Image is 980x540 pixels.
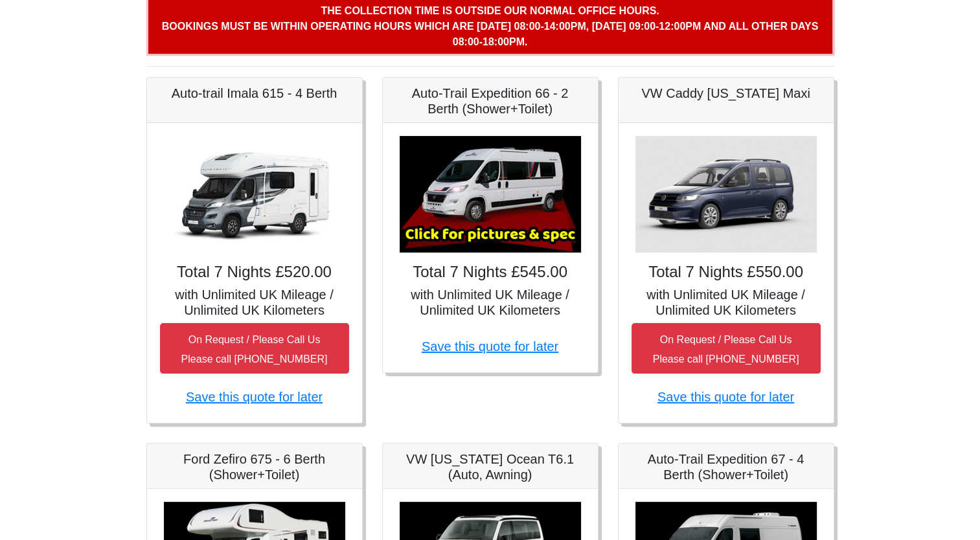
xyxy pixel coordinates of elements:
[396,451,585,482] h5: VW [US_STATE] Ocean T6.1 (Auto, Awning)
[632,85,821,101] h5: VW Caddy [US_STATE] Maxi
[164,136,345,253] img: Auto-trail Imala 615 - 4 Berth
[632,323,821,374] button: On Request / Please Call UsPlease call [PHONE_NUMBER]
[160,85,349,101] h5: Auto-trail Imala 615 - 4 Berth
[396,85,585,117] h5: Auto-Trail Expedition 66 - 2 Berth (Shower+Toilet)
[653,334,799,365] small: On Request / Please Call Us Please call [PHONE_NUMBER]
[186,390,323,404] a: Save this quote for later
[396,263,585,282] h4: Total 7 Nights £545.00
[160,263,349,282] h4: Total 7 Nights £520.00
[160,323,349,374] button: On Request / Please Call UsPlease call [PHONE_NUMBER]
[632,451,821,482] h5: Auto-Trail Expedition 67 - 4 Berth (Shower+Toilet)
[160,451,349,482] h5: Ford Zefiro 675 - 6 Berth (Shower+Toilet)
[181,334,328,365] small: On Request / Please Call Us Please call [PHONE_NUMBER]
[422,339,558,354] a: Save this quote for later
[657,390,794,404] a: Save this quote for later
[632,287,821,318] h5: with Unlimited UK Mileage / Unlimited UK Kilometers
[396,287,585,318] h5: with Unlimited UK Mileage / Unlimited UK Kilometers
[400,136,581,253] img: Auto-Trail Expedition 66 - 2 Berth (Shower+Toilet)
[635,136,817,253] img: VW Caddy California Maxi
[162,5,818,47] b: The collection time is outside our normal office hours. Bookings must be within operating hours w...
[632,263,821,282] h4: Total 7 Nights £550.00
[160,287,349,318] h5: with Unlimited UK Mileage / Unlimited UK Kilometers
